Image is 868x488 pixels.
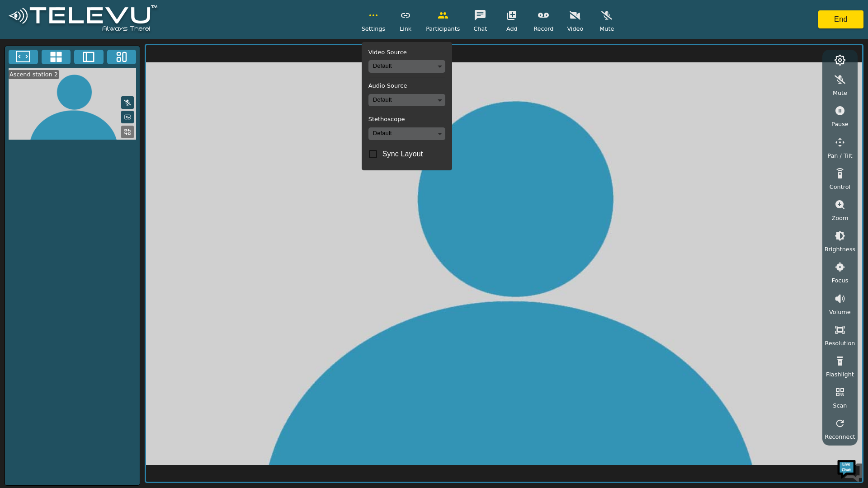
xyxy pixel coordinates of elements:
[506,24,518,33] span: Add
[827,151,852,160] span: Pan / Tilt
[825,432,855,441] span: Reconnect
[836,456,863,483] img: Chat Widget
[426,24,460,33] span: Participants
[368,94,445,107] div: Default
[15,42,38,65] img: d_736959983_company_1615157101543_736959983
[599,24,614,33] span: Mute
[47,47,152,59] div: Chat with us now
[362,24,386,33] span: Settings
[825,245,855,253] span: Brightness
[368,116,445,123] h5: Stethoscope
[121,111,134,123] button: Picture in Picture
[9,50,38,64] button: Fullscreen
[368,127,445,140] div: Default
[830,183,850,191] span: Control
[832,276,849,285] span: Focus
[9,70,59,79] div: Ascend station 2
[52,114,125,205] span: We're online!
[400,24,411,33] span: Link
[567,24,583,33] span: Video
[825,339,855,347] span: Resolution
[833,89,847,97] span: Mute
[382,149,423,160] span: Sync Layout
[368,49,445,56] h5: Video Source
[121,126,134,138] button: Replace Feed
[74,50,104,64] button: Two Window Medium
[826,370,854,379] span: Flashlight
[829,308,851,316] span: Volume
[121,96,134,109] button: Mute
[473,24,487,33] span: Chat
[831,120,849,128] span: Pause
[5,3,161,37] img: logoWhite.png
[368,60,445,73] div: Default
[5,247,172,278] textarea: Type your message and hit 'Enter'
[833,401,847,410] span: Scan
[368,82,445,89] h5: Audio Source
[148,5,170,26] div: Minimize live chat window
[533,24,553,33] span: Record
[107,50,137,64] button: Three Window Medium
[42,50,71,64] button: 4x4
[818,10,863,28] button: End
[831,214,848,222] span: Zoom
